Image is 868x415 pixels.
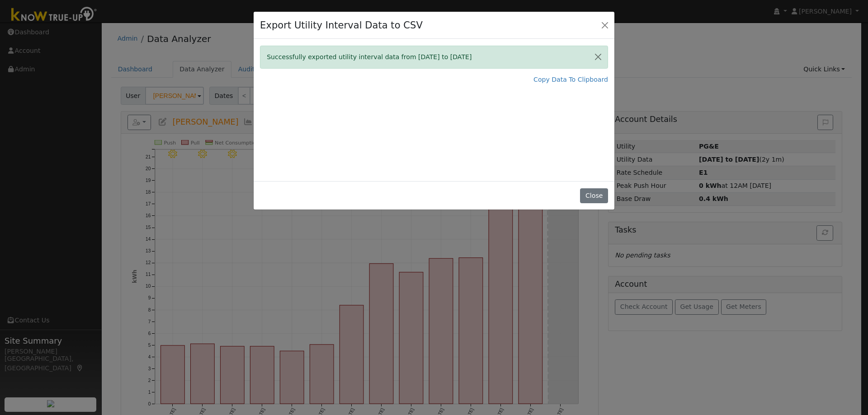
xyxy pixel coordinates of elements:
button: Close [589,46,608,68]
div: Successfully exported utility interval data from [DATE] to [DATE] [260,46,608,69]
button: Close [599,19,611,31]
button: Close [580,188,608,204]
a: Copy Data To Clipboard [533,75,608,84]
h4: Export Utility Interval Data to CSV [260,18,423,33]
